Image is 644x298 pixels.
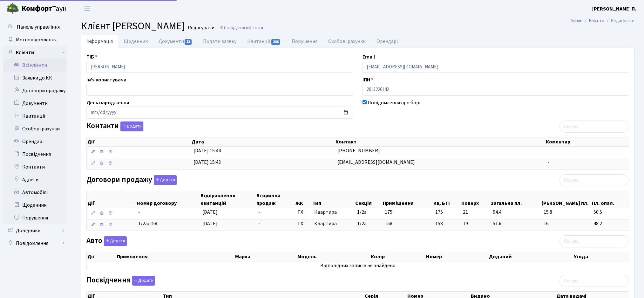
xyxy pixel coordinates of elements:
[545,137,629,146] th: Коментар
[86,76,126,84] label: Ім'я користувача
[297,252,370,261] th: Модель
[185,39,192,45] span: 13
[544,209,588,216] span: 15.8
[104,236,127,246] button: Авто
[561,14,644,27] nav: breadcrumb
[200,191,256,208] th: Відправлення квитанцій
[193,147,221,154] span: [DATE] 15:44
[81,35,118,48] a: Інформація
[138,220,157,227] span: 1/2а/158
[186,25,216,31] small: Редагувати .
[3,21,67,33] a: Панель управління
[461,191,491,208] th: Поверх
[589,17,604,24] a: Клієнти
[314,209,352,216] span: Квартира
[357,220,367,227] span: 1/2а
[3,84,67,97] a: Договори продажу
[425,252,488,261] th: Номер
[271,39,280,45] span: 288
[3,199,67,211] a: Щоденник
[368,99,421,107] label: Повідомлення про борг
[593,220,626,227] span: 48.2
[119,121,143,132] a: Додати
[297,209,309,216] span: ТХ
[116,252,234,261] th: Приміщення
[591,191,629,208] th: Пл. опал.
[258,220,260,227] span: -
[357,209,367,216] span: 1/2а
[3,110,67,122] a: Квитанції
[3,161,67,173] a: Контакти
[323,35,371,48] a: Особові рахунки
[102,235,127,246] a: Додати
[490,191,541,208] th: Загальна пл.
[16,36,57,43] span: Мої повідомлення
[202,220,218,227] span: [DATE]
[559,121,628,133] input: Пошук...
[385,209,392,216] span: 175
[592,5,636,12] b: [PERSON_NAME] П.
[493,209,539,216] span: 54.4
[593,209,626,216] span: 50.5
[286,35,323,48] a: Порушення
[3,72,67,84] a: Заявки до КК
[312,191,355,208] th: Тип
[132,276,155,286] button: Посвідчення
[3,148,67,161] a: Посвідчення
[193,159,221,166] span: [DATE] 15:43
[435,209,458,216] span: 175
[547,147,549,154] span: -
[559,174,628,186] input: Пошук...
[573,252,629,261] th: Угода
[3,135,67,148] a: Орендарі
[118,35,153,48] a: Щоденник
[87,261,629,270] td: Відповідних записів не знайдено
[3,211,67,224] a: Порушення
[87,191,136,208] th: Дії
[136,191,200,208] th: Номер договору
[198,35,242,48] a: Подати заявку
[86,121,143,131] label: Контакти
[86,53,97,61] label: ПІБ
[154,175,177,185] button: Договори продажу
[363,76,373,84] label: ІПН
[493,220,539,227] span: 51.6
[544,220,588,227] span: 16
[22,3,52,14] b: Комфорт
[3,237,67,250] a: Повідомлення
[3,224,67,237] a: Довідники
[79,3,95,14] button: Переключити навігацію
[22,3,67,14] span: Таун
[3,122,67,135] a: Особові рахунки
[314,220,352,227] span: Квартира
[3,59,67,72] a: Всі клієнти
[297,220,309,227] span: ТХ
[86,175,177,185] label: Договори продажу
[488,252,573,261] th: Доданий
[258,209,260,216] span: -
[202,209,218,216] span: [DATE]
[541,191,591,208] th: [PERSON_NAME] пл.
[191,137,335,146] th: Дата
[138,209,140,216] span: -
[3,173,67,186] a: Адреси
[249,25,263,31] span: Клієнти
[370,252,425,261] th: Колір
[559,275,628,287] input: Пошук...
[86,236,127,246] label: Авто
[242,35,286,48] a: Квитанції
[337,159,415,166] span: [EMAIL_ADDRESS][DOMAIN_NAME]
[86,276,155,286] label: Посвідчення
[463,220,488,227] span: 19
[433,191,460,208] th: Кв, БТІ
[355,191,382,208] th: Секція
[385,220,392,227] span: 158
[6,3,19,15] img: logo.png
[3,97,67,110] a: Документи
[337,147,380,154] span: [PHONE_NUMBER]
[153,35,198,48] a: Документи
[604,17,634,24] li: Редагувати
[463,209,488,216] span: 21
[592,5,636,13] a: [PERSON_NAME] П.
[152,174,177,185] a: Додати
